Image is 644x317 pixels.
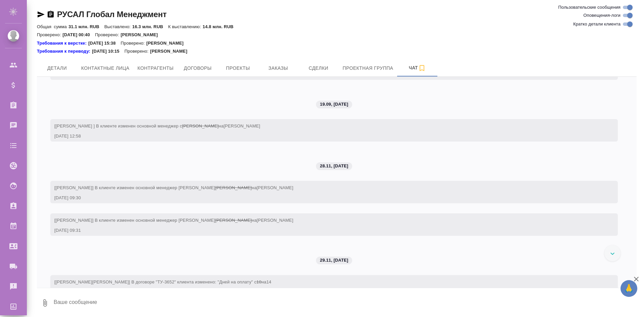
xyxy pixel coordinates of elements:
span: 10 [257,279,262,284]
span: 14 [266,279,271,284]
p: [DATE] 10:15 [92,48,124,55]
button: Скопировать ссылку [47,10,55,18]
span: Кратко детали клиента [573,21,621,28]
p: 31.1 млн. RUB [68,24,104,29]
span: [[PERSON_NAME]] В клиенте изменен основной менеджер [PERSON_NAME] на [54,218,293,223]
div: [DATE] 09:30 [54,195,594,201]
span: Детали [41,64,73,72]
span: [PERSON_NAME] [182,123,219,128]
span: Заказы [262,64,294,72]
span: Пользовательские сообщения [558,4,621,11]
p: 29.11, [DATE] [320,257,348,264]
span: [[PERSON_NAME] ] В клиенте изменен основной менеджер с на [54,123,260,128]
span: Сделки [302,64,334,72]
p: К выставлению: [168,24,203,29]
span: Проекты [222,64,254,72]
span: [PERSON_NAME] [215,185,252,190]
p: [PERSON_NAME] [150,48,192,55]
div: Нажми, чтобы открыть папку с инструкцией [37,40,88,47]
a: Требования к переводу: [37,48,92,55]
span: Контактные лица [81,64,129,72]
div: [DATE] 12:58 [54,133,594,140]
p: Проверено: [95,32,121,37]
a: РУСАЛ Глобал Менеджмент [57,10,167,19]
div: Нажми, чтобы открыть папку с инструкцией [37,48,92,55]
p: 19.09, [DATE] [320,101,348,108]
span: 🙏 [623,281,635,296]
span: [[PERSON_NAME][PERSON_NAME]] В договоре "ТУ-3652" клиента изменено: "Дней на оплату" с на [54,279,271,284]
p: [DATE] 15:38 [88,40,121,47]
span: [PERSON_NAME] [257,218,293,223]
p: Проверено: [37,32,63,37]
p: Выставлено: [104,24,132,29]
span: Проектная группа [342,64,393,72]
p: Общая сумма [37,24,68,29]
button: Скопировать ссылку для ЯМессенджера [37,10,45,18]
span: [PERSON_NAME] [215,218,252,223]
p: 28.11, [DATE] [320,163,348,169]
p: Проверено: [121,40,147,47]
span: Контрагенты [138,64,174,72]
span: Договоры [181,64,214,72]
button: 🙏 [621,280,637,297]
p: 16.3 млн. RUB [132,24,168,29]
span: [PERSON_NAME] [257,185,293,190]
a: Требования к верстке: [37,40,88,47]
svg: Подписаться [418,64,426,72]
span: Чат [401,64,433,72]
div: [DATE] 09:31 [54,227,594,234]
p: Проверено: [124,48,150,55]
p: [DATE] 00:40 [63,32,95,37]
p: [PERSON_NAME] [146,40,189,47]
p: 14.8 млн. RUB [203,24,238,29]
span: Оповещения-логи [583,12,621,19]
span: [PERSON_NAME] [224,123,260,128]
span: [[PERSON_NAME]] В клиенте изменен основной менеджер [PERSON_NAME] на [54,185,293,190]
p: [PERSON_NAME] [121,32,163,37]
